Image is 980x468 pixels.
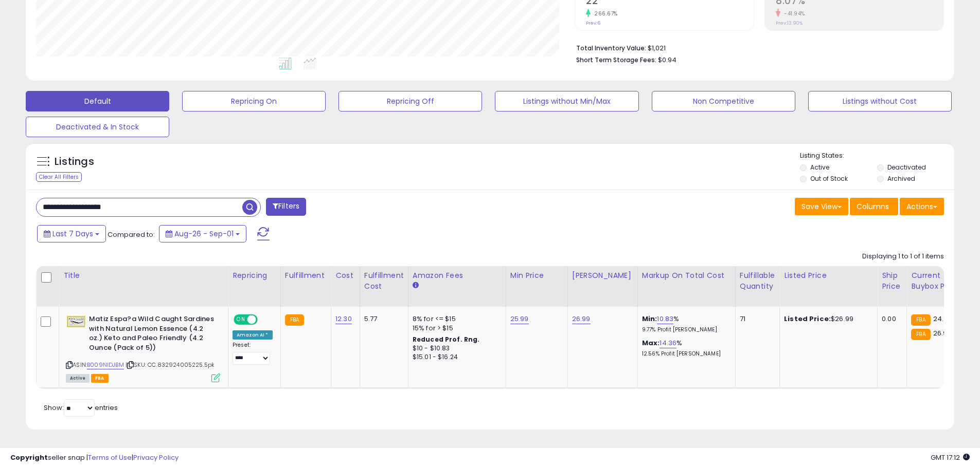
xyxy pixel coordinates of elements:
span: All listings currently available for purchase on Amazon [66,374,90,383]
b: Reduced Prof. Rng. [413,335,480,344]
p: Listing States: [800,151,954,161]
p: 12.56% Profit [PERSON_NAME] [642,350,727,358]
div: ASIN: [66,314,220,381]
label: Archived [887,174,915,183]
b: Short Term Storage Fees: [576,55,656,64]
a: 10.83 [657,314,673,324]
div: Current Buybox Price [911,270,964,292]
div: Preset: [233,342,273,365]
a: 25.99 [510,314,529,324]
p: 9.77% Profit [PERSON_NAME] [642,326,727,333]
div: Amazon Fees [413,270,502,281]
b: Total Inventory Value: [576,44,646,52]
a: 14.36 [660,338,676,348]
button: Default [26,91,169,111]
button: Non Competitive [652,91,795,111]
div: Fulfillment Cost [364,270,404,292]
small: FBA [285,314,304,326]
button: Columns [850,198,898,215]
span: 24.76 [933,314,952,324]
label: Out of Stock [810,174,848,183]
img: 41AqRMVXKBL._SL40_.jpg [66,314,86,328]
div: Min Price [510,270,563,281]
span: Show: entries [44,403,118,413]
a: B009NIDJBM [87,361,124,369]
strong: Copyright [10,453,48,462]
button: Repricing Off [338,91,482,111]
li: $1,021 [576,41,936,53]
button: Deactivated & In Stock [26,117,169,137]
div: Repricing [233,270,276,281]
b: Listed Price: [784,314,831,324]
div: Markup on Total Cost [642,270,731,281]
div: Fulfillable Quantity [740,270,775,292]
small: 266.67% [591,10,618,17]
div: Amazon AI * [233,330,273,340]
span: $0.94 [658,55,676,65]
div: $15.01 - $16.24 [413,353,498,362]
button: Listings without Cost [808,91,952,111]
button: Last 7 Days [37,225,106,242]
span: ON [235,315,247,324]
a: 12.30 [335,314,352,324]
div: 71 [740,314,772,324]
b: Matiz Espa?a Wild Caught Sardines with Natural Lemon Essence (4.2 oz.) Keto and Paleo Friendly (4... [89,314,214,355]
span: FBA [91,374,109,383]
div: Clear All Filters [36,172,82,182]
b: Max: [642,338,660,348]
span: 26.99 [933,328,952,338]
span: Columns [857,201,889,212]
div: $10 - $10.83 [413,344,498,353]
div: $26.99 [784,314,869,324]
a: Privacy Policy [133,453,179,462]
small: FBA [911,329,930,340]
small: Amazon Fees. [413,281,419,290]
span: 2025-09-9 17:12 GMT [931,453,970,462]
div: Displaying 1 to 1 of 1 items [862,252,944,261]
a: Terms of Use [88,453,132,462]
label: Active [810,163,829,172]
span: OFF [256,315,273,324]
div: 15% for > $15 [413,324,498,333]
span: Compared to: [108,230,155,239]
th: The percentage added to the cost of goods (COGS) that forms the calculator for Min & Max prices. [637,266,735,307]
div: 8% for <= $15 [413,314,498,324]
button: Listings without Min/Max [495,91,638,111]
div: % [642,339,727,358]
button: Save View [795,198,848,215]
label: Deactivated [887,163,926,172]
small: Prev: 6 [586,20,600,26]
span: Last 7 Days [52,229,93,239]
div: Fulfillment [285,270,327,281]
div: [PERSON_NAME] [572,270,633,281]
a: 26.99 [572,314,591,324]
div: 0.00 [882,314,899,324]
div: 5.77 [364,314,400,324]
span: Aug-26 - Sep-01 [174,229,234,239]
div: % [642,314,727,333]
button: Aug-26 - Sep-01 [159,225,246,242]
small: -41.94% [780,10,805,17]
button: Actions [900,198,944,215]
h5: Listings [55,155,94,169]
button: Repricing On [182,91,326,111]
div: Ship Price [882,270,902,292]
span: | SKU: CC.832924005225.5pk [126,361,215,369]
small: Prev: 13.90% [776,20,803,26]
div: seller snap | | [10,453,179,463]
div: Cost [335,270,355,281]
small: FBA [911,314,930,326]
button: Filters [266,198,306,216]
div: Title [63,270,224,281]
b: Min: [642,314,657,324]
div: Listed Price [784,270,873,281]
